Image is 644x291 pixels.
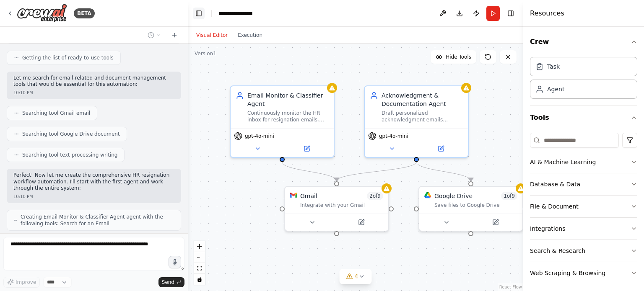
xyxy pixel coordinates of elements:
[530,30,637,54] button: Crew
[338,217,385,227] button: Open in side panel
[168,30,181,40] button: Start a new chat
[434,192,473,200] div: Google Drive
[194,241,205,285] div: React Flow controls
[300,202,383,209] div: Integrate with your Gmail
[530,218,637,239] button: Integrations
[530,106,637,129] button: Tools
[21,214,174,227] span: Creating Email Monitor & Classifier Agent agent with the following tools: Search for an Email
[195,50,216,57] div: Version 1
[245,133,274,139] span: gpt-4o-mini
[22,110,90,116] span: Searching tool Gmail email
[530,262,637,284] button: Web Scraping & Browsing
[13,75,174,88] p: Let me search for email-related and document management tools that would be essential for this au...
[530,151,637,173] button: AI & Machine Learning
[22,152,117,158] span: Searching tool text processing writing
[412,162,475,181] g: Edge from c0a51f2c-c8fc-489f-ba33-6fa468006810 to c2d70885-844a-4624-b92e-874cc685a350
[247,91,329,108] div: Email Monitor & Classifier Agent
[547,85,564,93] div: Agent
[530,54,637,106] div: Crew
[505,8,517,19] button: Hide right sidebar
[158,277,184,287] button: Send
[13,90,174,96] div: 10:10 PM
[193,8,205,19] button: Hide left sidebar
[16,279,36,286] span: Improve
[379,133,408,139] span: gpt-4o-mini
[144,30,164,40] button: Switch to previous chat
[472,217,519,227] button: Open in side panel
[194,252,205,263] button: zoom out
[218,9,258,18] nav: breadcrumb
[530,8,564,18] h4: Resources
[418,186,523,232] div: Google DriveGoogle Drive1of9Save files to Google Drive
[247,110,329,123] div: Continuously monitor the HR inbox for resignation emails, accurately classify them using natural ...
[230,85,335,158] div: Email Monitor & Classifier AgentContinuously monitor the HR inbox for resignation emails, accurat...
[530,196,637,217] button: File & Document
[17,4,67,23] img: Logo
[417,144,465,154] button: Open in side panel
[340,269,372,284] button: 4
[300,192,317,200] div: Gmail
[530,173,637,195] button: Database & Data
[194,263,205,274] button: fit view
[382,110,463,123] div: Draft personalized acknowledgment emails confirming receipt of resignation, ask clarifying questi...
[332,162,421,181] g: Edge from c0a51f2c-c8fc-489f-ba33-6fa468006810 to 08ad9678-2fd5-4fc3-90a0-7360b0ac6a4b
[22,131,120,137] span: Searching tool Google Drive document
[424,192,431,198] img: Google Drive
[13,172,174,192] p: Perfect! Now let me create the comprehensive HR resignation workflow automation. I'll start with ...
[530,129,637,291] div: Tools
[530,240,637,262] button: Search & Research
[364,85,469,158] div: Acknowledgment & Documentation AgentDraft personalized acknowledgment emails confirming receipt o...
[162,279,174,286] span: Send
[194,241,205,252] button: zoom in
[431,50,476,64] button: Hide Tools
[434,202,517,209] div: Save files to Google Drive
[233,30,267,40] button: Execution
[284,186,389,232] div: GmailGmail2of9Integrate with your Gmail
[547,62,560,71] div: Task
[290,192,297,198] img: Gmail
[355,272,358,281] span: 4
[169,256,181,268] button: Click to speak your automation idea
[74,8,95,18] div: BETA
[499,285,522,289] a: React Flow attribution
[283,144,330,154] button: Open in side panel
[194,274,205,285] button: toggle interactivity
[22,54,114,61] span: Getting the list of ready-to-use tools
[367,192,383,200] span: Number of enabled actions
[3,277,40,288] button: Improve
[13,193,174,200] div: 10:10 PM
[382,91,463,108] div: Acknowledgment & Documentation Agent
[191,30,233,40] button: Visual Editor
[446,54,471,60] span: Hide Tools
[278,162,341,181] g: Edge from 5deac57b-60e8-4967-af5e-3fcbcbb04635 to 08ad9678-2fd5-4fc3-90a0-7360b0ac6a4b
[501,192,517,200] span: Number of enabled actions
